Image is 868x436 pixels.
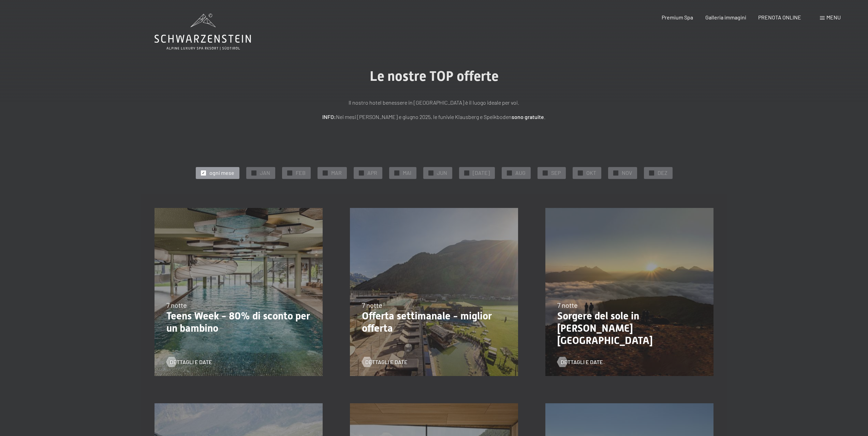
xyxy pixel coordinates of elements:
[209,169,234,177] span: ogni mese
[166,301,187,309] span: 7 notte
[586,169,596,177] span: OKT
[403,169,411,177] span: MAI
[166,310,311,334] p: Teens Week - 80% di sconto per un bambino
[551,169,561,177] span: SEP
[658,169,667,177] span: DEZ
[362,310,506,334] p: Offerta settimanale - miglior offerta
[362,358,408,366] a: Dettagli e Date
[662,14,693,20] a: Premium Spa
[166,358,212,366] a: Dettagli e Date
[544,170,546,175] span: ✓
[370,68,499,84] span: Le nostre TOP offerte
[557,358,603,366] a: Dettagli e Date
[557,310,702,347] p: Sorgere del sole in [PERSON_NAME][GEOGRAPHIC_DATA]
[826,14,841,20] span: Menu
[264,112,605,121] p: Nei mesi [PERSON_NAME] e giugno 2025, le funivie Klausberg e Speikboden .
[296,169,306,177] span: FEB
[515,169,526,177] span: AUG
[264,98,605,107] p: Il nostro hotel benessere in [GEOGRAPHIC_DATA] è il luogo ideale per voi.
[465,170,468,175] span: ✓
[322,114,336,120] strong: INFO:
[561,358,603,366] span: Dettagli e Date
[365,358,408,366] span: Dettagli e Date
[252,170,255,175] span: ✓
[758,14,801,20] a: PRENOTA ONLINE
[650,170,653,175] span: ✓
[331,169,342,177] span: MAR
[202,170,205,175] span: ✓
[508,170,511,175] span: ✓
[622,169,632,177] span: NOV
[324,170,326,175] span: ✓
[260,169,270,177] span: JAN
[362,301,382,309] span: 7 notte
[705,14,746,20] a: Galleria immagini
[512,114,544,120] strong: sono gratuite
[473,169,490,177] span: [DATE]
[579,170,582,175] span: ✓
[437,169,447,177] span: JUN
[614,170,617,175] span: ✓
[170,358,212,366] span: Dettagli e Date
[395,170,398,175] span: ✓
[557,301,578,309] span: 7 notte
[429,170,432,175] span: ✓
[360,170,363,175] span: ✓
[288,170,291,175] span: ✓
[367,169,377,177] span: APR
